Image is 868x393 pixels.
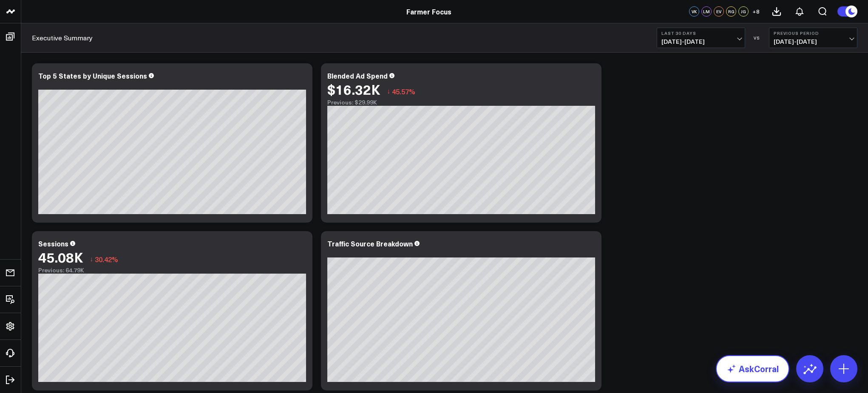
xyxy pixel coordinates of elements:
a: AskCorral [716,355,789,382]
div: Previous: 64.79K [38,267,306,274]
a: Executive Summary [32,33,93,42]
button: +8 [751,6,761,17]
div: JG [738,6,749,17]
b: Last 30 Days [661,31,740,36]
div: Traffic Source Breakdown [327,239,413,248]
div: VS [749,35,765,40]
span: [DATE] - [DATE] [661,38,740,45]
div: LM [701,6,712,17]
div: RG [726,6,736,17]
span: ↓ [387,86,390,97]
span: [DATE] - [DATE] [774,38,853,45]
a: Farmer Focus [406,7,451,16]
div: 45.08K [38,249,83,265]
span: ↓ [90,254,93,265]
div: EV [714,6,724,17]
span: + 8 [752,8,760,14]
div: Blended Ad Spend [327,71,388,80]
div: Top 5 States by Unique Sessions [38,71,147,80]
div: Previous: $29.99K [327,99,595,106]
button: Previous Period[DATE]-[DATE] [769,28,857,48]
button: Last 30 Days[DATE]-[DATE] [657,28,745,48]
b: Previous Period [774,31,853,36]
div: $16.32K [327,82,380,97]
span: 30.42% [95,254,118,264]
div: VK [689,6,699,17]
span: 45.57% [392,87,415,96]
div: Sessions [38,239,68,248]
